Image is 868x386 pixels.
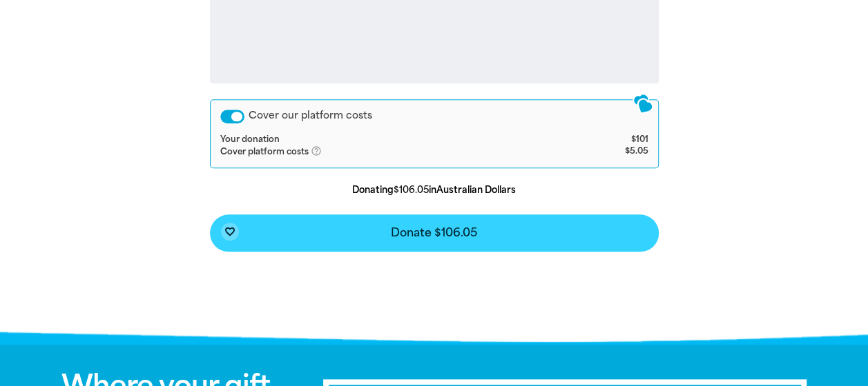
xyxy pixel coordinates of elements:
i: help_outlined [311,145,333,156]
button: favorite_borderDonate $106.05 [210,214,659,252]
td: $101 [568,134,648,145]
i: favorite_border [224,226,235,237]
td: $5.05 [568,145,648,158]
button: Cover our platform costs [220,110,244,123]
td: Your donation [220,134,569,145]
span: Donate $106.05 [391,227,477,238]
td: Cover platform costs [220,145,569,158]
b: $106.05 [394,185,429,195]
p: Donating in Australian Dollars [210,183,659,197]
